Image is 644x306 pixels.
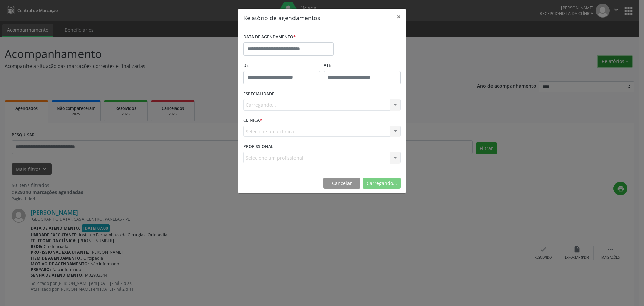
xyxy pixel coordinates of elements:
[243,13,320,22] h5: Relatório de agendamentos
[243,141,273,152] label: PROFISSIONAL
[243,89,274,99] label: ESPECIALIDADE
[363,178,401,189] button: Carregando...
[392,9,406,25] button: Close
[243,60,320,71] label: De
[243,115,262,126] label: CLÍNICA
[243,32,296,42] label: DATA DE AGENDAMENTO
[324,60,401,71] label: ATÉ
[323,178,360,189] button: Cancelar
